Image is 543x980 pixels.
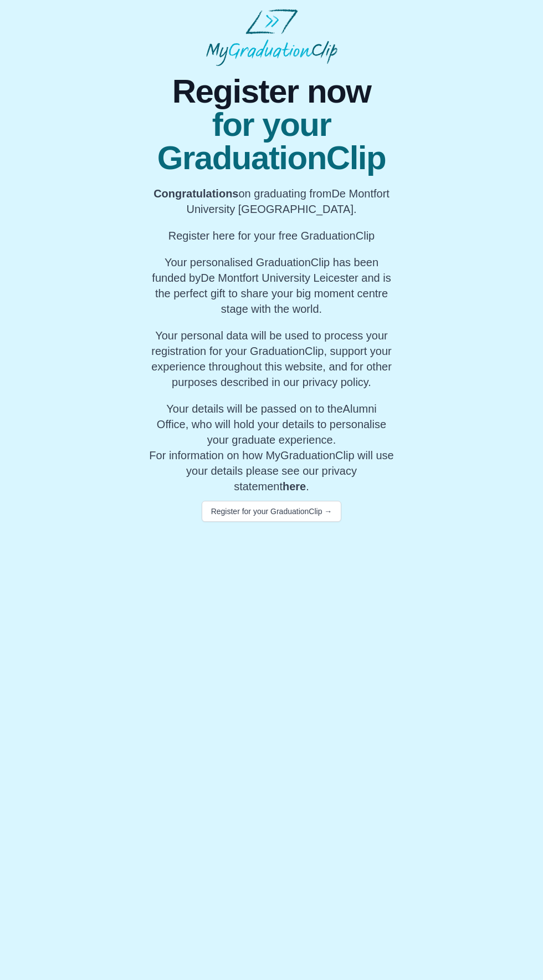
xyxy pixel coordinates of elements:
[149,108,394,175] span: for your GraduationClip
[283,480,306,492] a: here
[149,186,394,217] p: on graduating from De Montfort University [GEOGRAPHIC_DATA].
[149,75,394,108] span: Register now
[149,228,394,243] p: Register here for your free GraduationClip
[149,255,394,317] p: Your personalised GraduationClip has been funded by De Montfort University Leicester and is the p...
[206,9,337,66] img: MyGraduationClip
[149,328,394,390] p: Your personal data will be used to process your registration for your GraduationClip, support you...
[149,403,393,492] span: For information on how MyGraduationClip will use your details please see our privacy statement .
[153,187,238,200] b: Congratulations
[202,501,342,522] button: Register for your GraduationClip →
[157,403,386,446] span: Your details will be passed on to the , who will hold your details to personalise your graduate e...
